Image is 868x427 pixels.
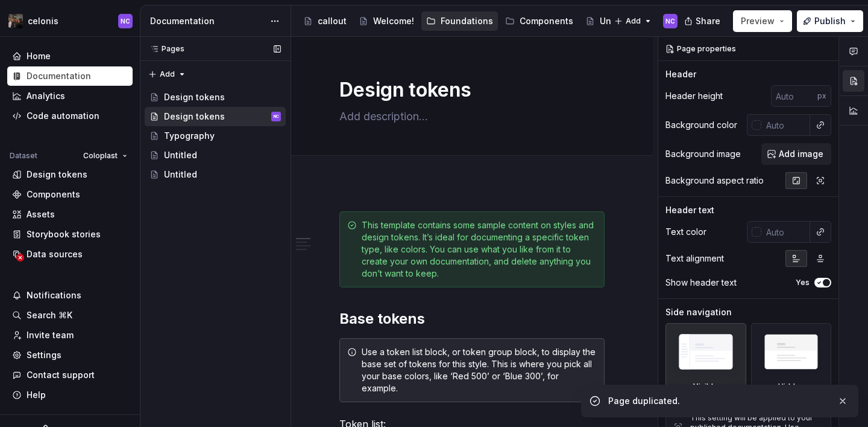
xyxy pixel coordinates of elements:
[7,205,133,224] a: Assets
[665,68,696,80] div: Header
[520,15,573,27] div: Components
[7,245,133,264] a: Data sources
[665,277,737,289] div: Show header text
[27,228,101,240] div: Storybook stories
[665,252,724,265] div: Text alignment
[27,169,87,181] div: Design tokens
[337,75,602,104] textarea: Design tokens
[362,219,597,280] div: This template contains some sample content on styles and design tokens. It’s ideal for documentin...
[83,151,118,161] span: Coloplast
[665,119,737,131] div: Background color
[7,225,133,244] a: Storybook stories
[7,47,133,66] a: Home
[7,365,133,385] button: Contact support
[7,345,133,365] a: Settings
[27,289,81,301] div: Notifications
[362,346,597,394] div: Use a token list block, or token group block, to display the base set of tokens for this style. T...
[761,114,810,136] input: Auto
[339,309,605,329] h2: Base tokens
[145,107,286,126] a: Design tokensNC
[274,111,279,123] div: NC
[7,286,133,305] button: Notifications
[817,91,826,101] p: px
[145,44,184,54] div: Pages
[318,15,347,27] div: callout
[164,169,197,181] div: Untitled
[298,9,608,33] div: Page tree
[27,369,95,381] div: Contact support
[27,329,74,341] div: Invite team
[500,11,578,31] a: Components
[665,148,741,160] div: Background image
[7,106,133,126] a: Code automation
[626,16,641,26] span: Add
[164,130,215,142] div: Typography
[761,143,831,165] button: Add image
[145,126,286,146] a: Typography
[761,221,810,243] input: Auto
[7,306,133,325] button: Search ⌘K
[796,278,810,287] label: Yes
[298,11,351,31] a: callout
[27,70,91,82] div: Documentation
[145,165,286,184] a: Untitled
[27,188,80,201] div: Components
[7,185,133,204] a: Components
[771,85,817,107] input: Auto
[354,11,419,31] a: Welcome!
[27,90,65,102] div: Analytics
[797,10,863,32] button: Publish
[7,165,133,184] a: Design tokens
[7,66,133,86] a: Documentation
[608,395,828,407] div: Page duplicated.
[145,88,286,107] a: Design tokens
[28,15,58,27] div: celonis
[665,226,706,238] div: Text color
[27,248,83,260] div: Data sources
[733,10,792,32] button: Preview
[27,389,46,401] div: Help
[27,50,51,62] div: Home
[145,88,286,184] div: Page tree
[665,16,675,26] div: NC
[373,15,414,27] div: Welcome!
[8,14,23,28] img: 6406f678-1b55-468d-98ac-69dd53595fce.png
[2,8,137,34] button: celonisNC
[678,10,728,32] button: Share
[665,323,746,397] div: Visible
[27,208,55,220] div: Assets
[611,13,656,30] button: Add
[27,349,61,361] div: Settings
[814,15,846,27] span: Publish
[779,148,823,160] span: Add image
[696,15,720,27] span: Share
[160,69,175,79] span: Add
[7,86,133,106] a: Analytics
[421,11,498,31] a: Foundations
[150,15,264,27] div: Documentation
[164,91,225,103] div: Design tokens
[600,15,633,27] div: Untitled
[164,111,225,123] div: Design tokens
[78,147,133,164] button: Coloplast
[665,204,714,216] div: Header text
[7,385,133,405] button: Help
[27,110,99,122] div: Code automation
[27,309,72,321] div: Search ⌘K
[580,11,638,31] a: Untitled
[751,323,832,397] div: Hidden
[121,16,130,26] div: NC
[741,15,775,27] span: Preview
[665,90,723,102] div: Header height
[145,146,286,165] a: Untitled
[665,175,764,187] div: Background aspect ratio
[441,15,493,27] div: Foundations
[10,151,37,161] div: Dataset
[145,66,190,83] button: Add
[7,326,133,345] a: Invite team
[665,306,732,318] div: Side navigation
[164,149,197,161] div: Untitled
